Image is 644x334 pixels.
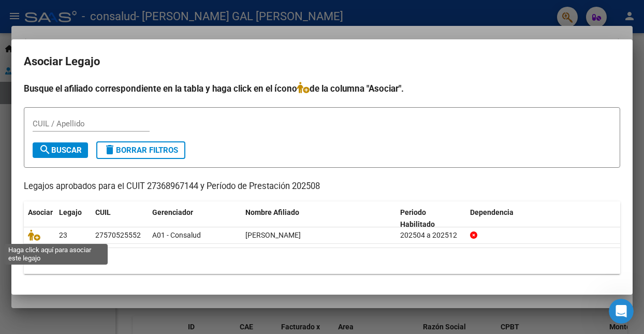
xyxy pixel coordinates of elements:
mat-icon: delete [104,143,116,156]
div: 27570525552 [95,229,141,241]
div: 202504 a 202512 [400,229,462,241]
span: A01 - Consalud [152,231,201,239]
button: Buscar [33,142,88,158]
p: Legajos aprobados para el CUIT 27368967144 y Período de Prestación 202508 [24,180,620,193]
h4: Busque el afiliado correspondiente en la tabla y haga click en el ícono de la columna "Asociar". [24,82,620,95]
mat-icon: search [39,143,51,156]
span: Legajo [59,208,82,216]
datatable-header-cell: Gerenciador [148,201,241,236]
div: 1 registros [24,248,620,274]
datatable-header-cell: Nombre Afiliado [241,201,396,236]
datatable-header-cell: Legajo [55,201,91,236]
datatable-header-cell: CUIL [91,201,148,236]
datatable-header-cell: Periodo Habilitado [396,201,466,236]
datatable-header-cell: Asociar [24,201,55,236]
h2: Asociar Legajo [24,52,620,71]
span: CUIL [95,208,111,216]
span: JANEVICH LUZ AILEN [245,231,301,239]
datatable-header-cell: Dependencia [466,201,621,236]
span: 23 [59,231,67,239]
span: Buscar [39,146,82,155]
span: Gerenciador [152,208,193,216]
iframe: Intercom live chat [609,299,634,324]
span: Dependencia [470,208,514,216]
span: Periodo Habilitado [400,208,435,228]
button: Borrar Filtros [96,141,185,159]
span: Nombre Afiliado [245,208,299,216]
span: Borrar Filtros [104,146,178,155]
span: Asociar [28,208,53,216]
